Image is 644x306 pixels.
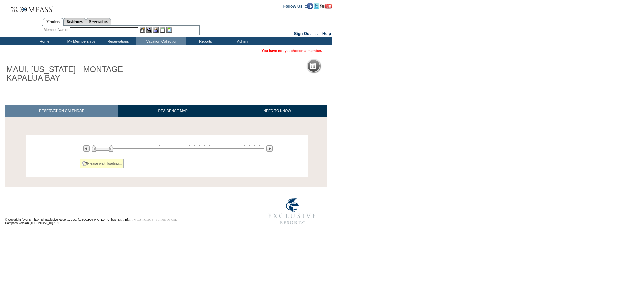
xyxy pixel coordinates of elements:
a: NEED TO KNOW [227,105,327,117]
a: Subscribe to our YouTube Channel [320,4,332,8]
a: Reservations [86,18,111,25]
img: Previous [83,145,90,152]
a: Become our fan on Facebook [307,4,313,8]
h5: Reservation Calendar [319,64,370,68]
div: Member Name: [44,27,69,33]
span: :: [315,31,318,36]
a: Residences [63,18,86,25]
h1: MAUI, [US_STATE] - MONTAGE KAPALUA BAY [5,63,155,84]
img: spinner2.gif [82,161,87,166]
a: RESIDENCE MAP [118,105,228,117]
img: Impersonate [153,27,159,33]
a: TERMS OF USE [156,218,177,221]
img: View [146,27,152,33]
td: Reservations [99,37,136,45]
img: Become our fan on Facebook [307,3,313,9]
div: Please wait, loading... [80,159,124,168]
td: Home [25,37,62,45]
a: PRIVACY POLICY [129,218,153,221]
img: b_calculator.gif [166,27,172,33]
a: RESERVATION CALENDAR [5,105,118,117]
img: Subscribe to our YouTube Channel [320,4,332,9]
img: Reservations [160,27,165,33]
a: Members [43,18,63,26]
img: b_edit.gif [140,27,145,33]
img: Exclusive Resorts [262,194,322,228]
td: Reports [186,37,223,45]
img: Follow us on Twitter [314,3,319,9]
td: Admin [223,37,260,45]
span: You have not yet chosen a member. [262,49,322,53]
td: © Copyright [DATE] - [DATE]. Exclusive Resorts, LLC. [GEOGRAPHIC_DATA], [US_STATE]. Compass Versi... [5,195,240,228]
td: Vacation Collection [136,37,186,45]
img: Next [266,145,273,152]
a: Sign Out [294,31,311,36]
td: My Memberships [62,37,99,45]
a: Follow us on Twitter [314,4,319,8]
a: Help [322,31,331,36]
td: Follow Us :: [283,3,307,9]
